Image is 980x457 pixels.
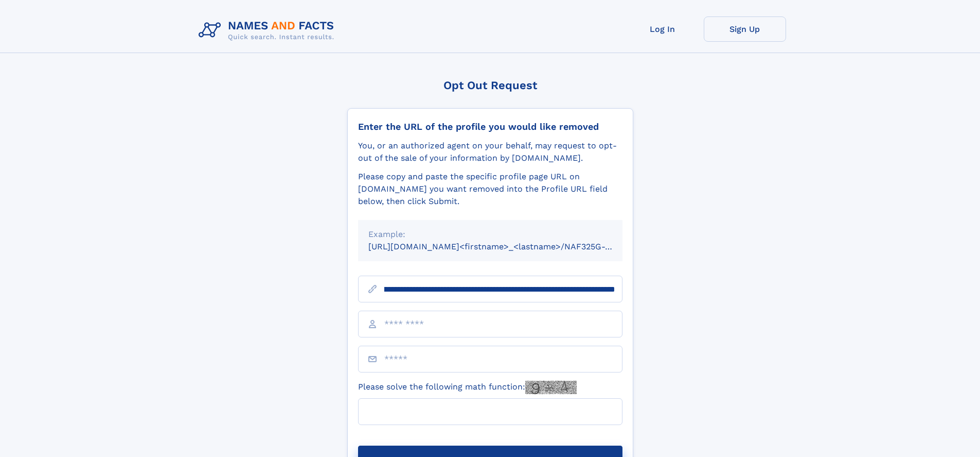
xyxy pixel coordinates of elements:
[347,79,633,92] div: Opt Out Request
[368,242,642,251] small: [URL][DOMAIN_NAME]<firstname>_<lastname>/NAF325G-xxxxxxxx
[358,140,622,164] div: You, or an authorized agent on your behalf, may request to opt-out of the sale of your informatio...
[358,121,622,132] div: Enter the URL of the profile you would like removed
[704,16,786,42] a: Sign Up
[358,171,622,208] div: Please copy and paste the specific profile page URL on [DOMAIN_NAME] you want removed into the Pr...
[368,228,612,241] div: Example:
[358,381,577,394] label: Please solve the following math function:
[621,16,704,42] a: Log In
[194,16,343,44] img: Logo Names and Facts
